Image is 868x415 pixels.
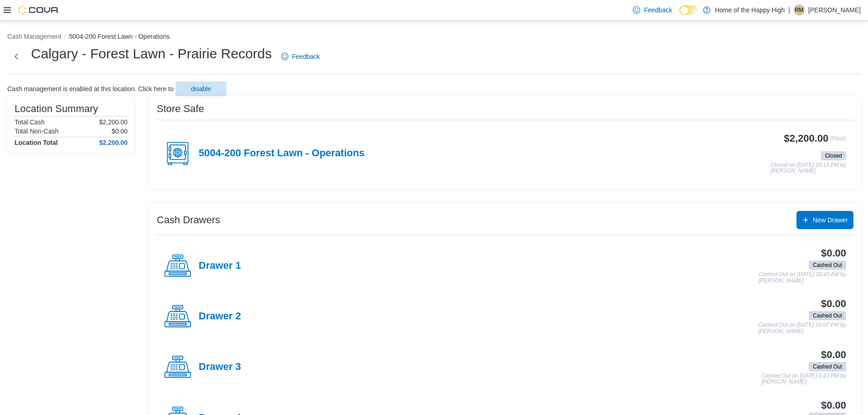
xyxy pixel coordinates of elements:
[821,248,846,259] h3: $0.00
[629,1,675,19] a: Feedback
[7,33,61,40] button: Cash Management
[679,5,699,15] input: Dark Mode
[809,261,846,270] span: Cashed Out
[758,322,846,334] p: Cashed Out on [DATE] 10:07 PM by [PERSON_NAME]
[292,52,320,61] span: Feedback
[821,400,846,411] h3: $0.00
[808,5,861,15] p: [PERSON_NAME]
[157,215,220,225] h3: Cash Drawers
[112,128,128,135] p: $0.00
[191,84,211,93] span: disable
[18,5,59,15] img: Cova
[175,82,226,96] button: disable
[794,5,805,15] div: Rebecca MacNeill
[795,5,804,15] span: RM
[813,261,842,269] span: Cashed Out
[644,5,672,15] span: Feedback
[7,85,174,92] p: Cash management is enabled at this location. Click here to
[715,5,785,15] p: Home of the Happy High
[15,128,59,135] h6: Total Non-Cash
[99,139,128,146] h4: $2,200.00
[761,373,846,385] p: Cashed Out on [DATE] 5:43 PM by [PERSON_NAME]
[821,151,846,160] span: Closed
[15,118,45,126] h6: Total Cash
[157,103,204,114] h3: Store Safe
[31,45,272,63] h1: Calgary - Forest Lawn - Prairie Records
[809,311,846,320] span: Cashed Out
[7,47,26,66] button: Next
[813,363,842,371] span: Cashed Out
[199,361,241,373] h4: Drawer 3
[99,118,128,126] p: $2,200.00
[784,133,829,144] h3: $2,200.00
[821,298,846,309] h3: $0.00
[830,133,846,149] p: (Float)
[796,211,853,229] button: New Drawer
[199,311,241,323] h4: Drawer 2
[69,33,169,40] button: 5004-200 Forest Lawn - Operations
[759,272,846,284] p: Cashed Out on [DATE] 10:43 AM by [PERSON_NAME]
[809,362,846,371] span: Cashed Out
[825,152,842,160] span: Closed
[821,349,846,360] h3: $0.00
[813,312,842,320] span: Cashed Out
[199,260,241,272] h4: Drawer 1
[199,148,365,159] h4: 5004-200 Forest Lawn - Operations
[788,5,790,15] p: |
[770,162,846,174] p: Closed on [DATE] 10:15 PM by [PERSON_NAME]
[813,215,848,225] span: New Drawer
[15,139,58,146] h4: Location Total
[15,103,98,114] h3: Location Summary
[7,32,861,43] nav: An example of EuiBreadcrumbs
[277,47,324,66] a: Feedback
